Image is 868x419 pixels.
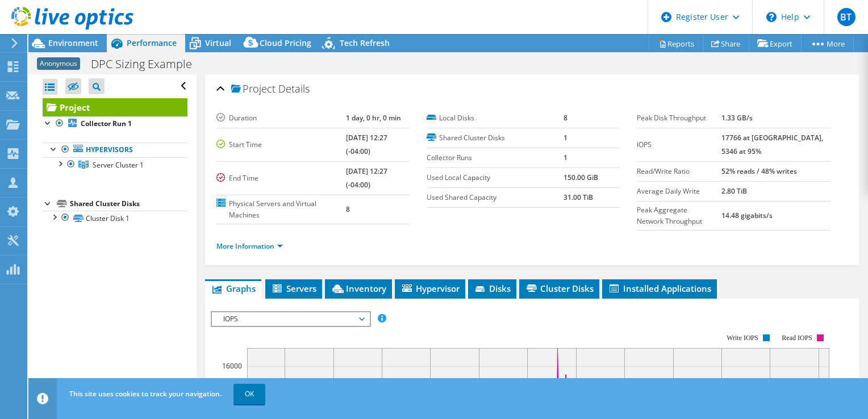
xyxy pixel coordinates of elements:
[649,35,703,52] a: Reports
[340,37,390,48] span: Tech Refresh
[721,133,823,156] b: 17766 at [GEOGRAPHIC_DATA], 5346 at 95%
[216,173,346,184] label: End Time
[205,37,231,48] span: Virtual
[427,192,564,203] label: Used Shared Capacity
[721,113,753,123] b: 1.33 GB/s
[216,139,346,150] label: Start Time
[222,361,242,371] text: 16000
[637,166,721,177] label: Read/Write Ratio
[260,37,311,48] span: Cloud Pricing
[271,283,316,294] span: Servers
[216,198,346,221] label: Physical Servers and Virtual Machines
[233,384,265,404] a: OK
[766,12,777,22] svg: \n
[70,197,187,211] div: Shared Cluster Disks
[474,283,511,294] span: Disks
[703,35,749,52] a: Share
[48,37,98,48] span: Environment
[564,192,593,202] b: 31.00 TiB
[37,57,80,70] span: Anonymous
[216,241,283,251] a: More Information
[346,133,387,156] b: [DATE] 12:27 (-04:00)
[564,153,567,162] b: 1
[427,132,564,144] label: Shared Cluster Disks
[211,283,256,294] span: Graphs
[43,98,187,116] a: Project
[43,211,187,225] a: Cluster Disk 1
[801,35,854,52] a: More
[837,8,856,26] span: BT
[564,133,567,143] b: 1
[43,157,187,172] a: Server Cluster 1
[331,283,386,294] span: Inventory
[721,166,797,176] b: 52% reads / 48% writes
[637,186,721,197] label: Average Daily Write
[782,334,812,342] text: Read IOPS
[278,82,310,95] span: Details
[400,283,460,294] span: Hypervisor
[86,58,210,70] h1: DPC Sizing Example
[721,211,773,220] b: 14.48 gigabits/s
[564,173,598,182] b: 150.00 GiB
[346,166,387,190] b: [DATE] 12:27 (-04:00)
[346,204,350,214] b: 8
[81,119,132,128] b: Collector Run 1
[749,35,802,52] a: Export
[608,283,711,294] span: Installed Applications
[564,113,567,123] b: 8
[637,112,721,124] label: Peak Disk Throughput
[637,139,721,150] label: IOPS
[427,152,564,164] label: Collector Runs
[216,112,346,124] label: Duration
[427,112,564,124] label: Local Disks
[231,83,276,95] span: Project
[127,37,177,48] span: Performance
[427,172,564,183] label: Used Local Capacity
[721,186,747,196] b: 2.80 TiB
[637,204,721,227] label: Peak Aggregate Network Throughput
[218,312,364,326] span: IOPS
[93,160,144,170] span: Server Cluster 1
[727,334,758,342] text: Write IOPS
[43,143,187,157] a: Hypervisors
[43,116,187,131] a: Collector Run 1
[525,283,594,294] span: Cluster Disks
[346,113,401,123] b: 1 day, 0 hr, 0 min
[69,389,222,399] span: This site uses cookies to track your navigation.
